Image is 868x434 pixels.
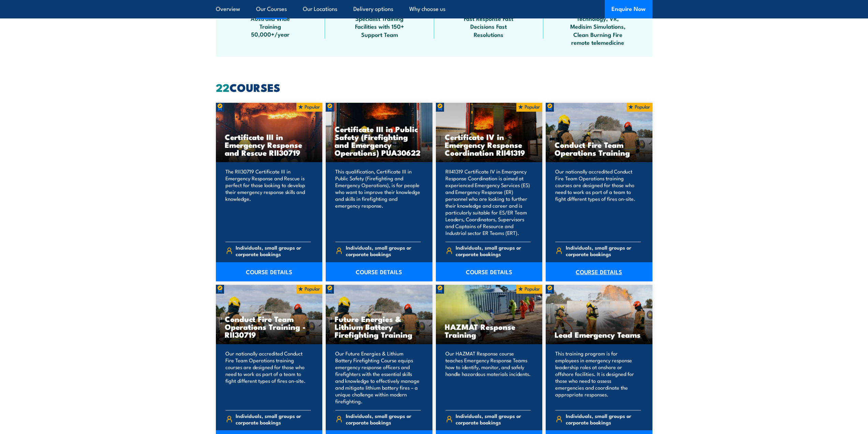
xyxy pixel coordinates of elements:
[566,412,641,425] span: Individuals, small groups or corporate bookings
[546,262,652,281] a: COURSE DETAILS
[458,14,519,38] span: Fast Response Fast Decisions Fast Resolutions
[456,244,531,257] span: Individuals, small groups or corporate bookings
[216,82,652,92] h2: COURSES
[445,168,531,236] p: RII41319 Certificate IV in Emergency Response Coordination is aimed at experienced Emergency Serv...
[225,168,311,236] p: The RII30719 Certificate III in Emergency Response and Rescue is perfect for those looking to dev...
[236,244,311,257] span: Individuals, small groups or corporate bookings
[335,168,421,236] p: This qualification, Certificate III in Public Safety (Firefighting and Emergency Operations), is ...
[335,350,421,405] p: Our Future Energies & Lithium Battery Firefighting Course equips emergency response officers and ...
[335,315,424,338] h3: Future Energies & Lithium Battery Firefighting Training
[555,350,641,405] p: This training program is for employees in emergency response leadership roles at onshore or offsh...
[566,244,641,257] span: Individuals, small groups or corporate bookings
[326,262,432,281] a: COURSE DETAILS
[445,323,534,338] h3: HAZMAT Response Training
[456,412,531,425] span: Individuals, small groups or corporate bookings
[335,125,424,156] h3: Certificate III in Public Safety (Firefighting and Emergency Operations) PUA30622
[346,244,421,257] span: Individuals, small groups or corporate bookings
[225,350,311,405] p: Our nationally accredited Conduct Fire Team Operations training courses are designed for those wh...
[555,168,641,236] p: Our nationally accredited Conduct Fire Team Operations training courses are designed for those wh...
[225,133,314,156] h3: Certificate III in Emergency Response and Rescue RII30719
[216,79,230,96] strong: 22
[436,262,543,281] a: COURSE DETAILS
[445,350,531,405] p: Our HAZMAT Response course teaches Emergency Response Teams how to identify, monitor, and safely ...
[225,315,314,338] h3: Conduct Fire Team Operations Training - RII30719
[555,331,644,338] h3: Lead Emergency Teams
[240,14,301,38] span: Australia Wide Training 50,000+/year
[236,412,311,425] span: Individuals, small groups or corporate bookings
[346,412,421,425] span: Individuals, small groups or corporate bookings
[567,14,629,46] span: Technology, VR, Medisim Simulations, Clean Burning Fire remote telemedicine
[445,133,534,156] h3: Certificate IV in Emergency Response Coordination RII41319
[216,262,323,281] a: COURSE DETAILS
[555,141,644,156] h3: Conduct Fire Team Operations Training
[349,14,410,38] span: Specialist Training Facilities with 150+ Support Team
